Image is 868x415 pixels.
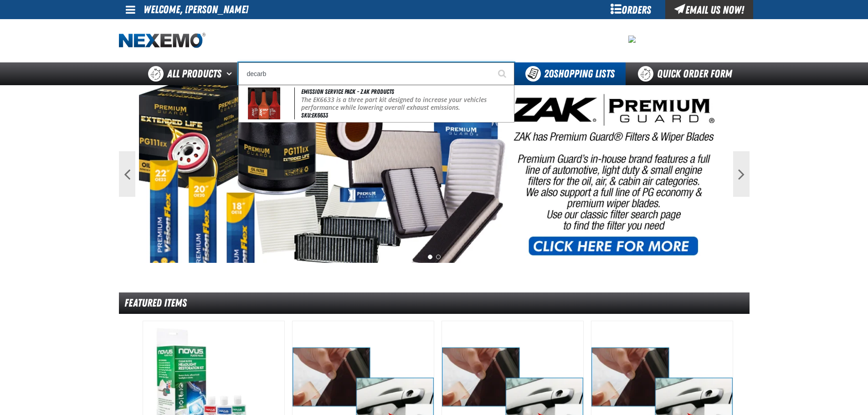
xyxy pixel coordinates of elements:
strong: 20 [544,67,554,80]
img: 5c66ce147451d880053864-ek6633.JPG [248,87,280,119]
img: Nexemo logo [119,33,205,49]
img: PG Filters & Wipers [139,85,729,263]
span: SKU:EK6633 [301,112,328,119]
button: Previous [119,151,135,197]
p: The EK6633 is a three part kit designed to increase your vehicles performance while lowering over... [301,96,512,112]
button: Next [733,151,750,197]
div: Featured Items [119,292,750,314]
a: Quick Order Form [626,62,749,85]
button: Open All Products pages [223,62,238,85]
img: 0913759d47fe0bb872ce56e1ce62d35c.jpeg [628,36,636,43]
span: Emission Service Pack - ZAK Products [301,88,394,95]
button: 2 of 2 [436,255,441,259]
button: You have 20 Shopping Lists. Open to view details [514,62,626,85]
button: Start Searching [492,62,514,85]
input: Search [238,62,514,85]
span: Shopping Lists [544,67,615,80]
button: 1 of 2 [428,255,432,259]
span: All Products [167,66,221,82]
